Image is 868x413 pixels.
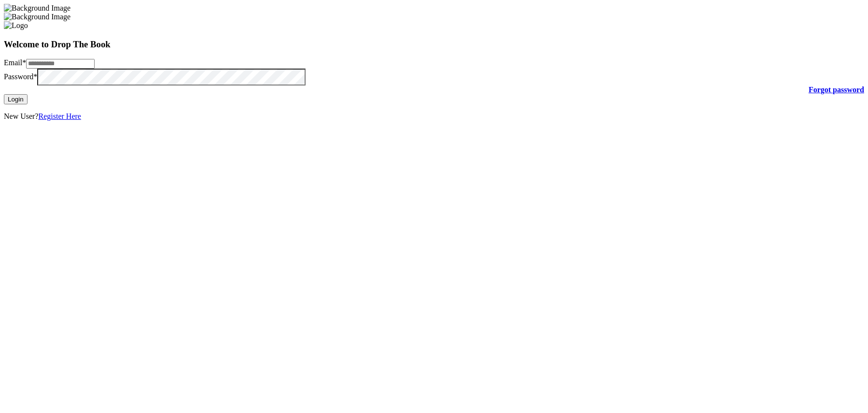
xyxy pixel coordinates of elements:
[4,72,37,81] label: Password
[4,21,28,30] img: Logo
[4,112,864,121] p: New User?
[4,39,864,50] h3: Welcome to Drop The Book
[4,13,70,21] img: Background Image
[4,58,26,67] label: Email
[809,85,864,94] a: Forgot password
[39,112,81,120] a: Register Here
[4,4,70,13] img: Background Image
[4,94,28,104] button: Login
